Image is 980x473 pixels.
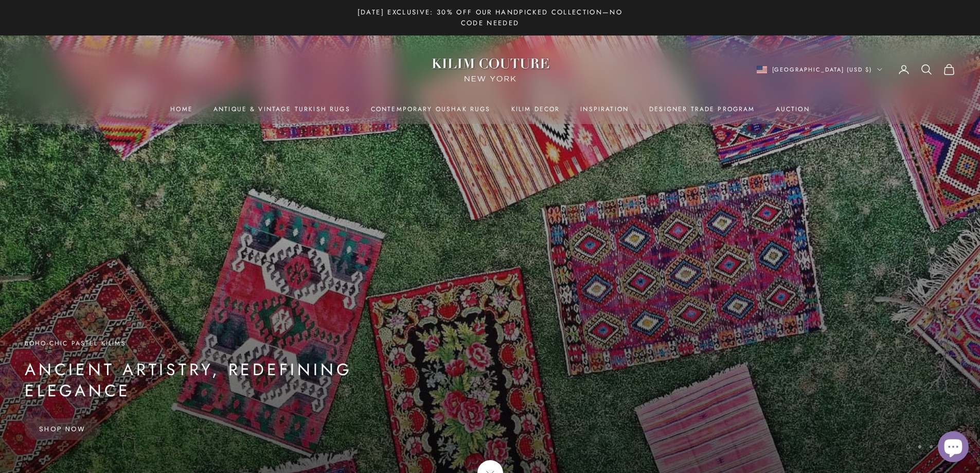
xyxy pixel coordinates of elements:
p: [DATE] Exclusive: 30% Off Our Handpicked Collection—No Code Needed [346,7,634,29]
p: Ancient Artistry, Redefining Elegance [25,359,426,402]
button: Change country or currency [757,65,883,74]
nav: Primary navigation [25,104,955,114]
a: Shop Now [25,418,100,440]
a: Antique & Vintage Turkish Rugs [213,104,350,114]
summary: Kilim Decor [511,104,560,114]
a: Auction [776,104,810,114]
a: Home [170,104,193,114]
p: Boho-Chic Pastel Kilims [25,338,426,348]
a: Inspiration [580,104,629,114]
a: Designer Trade Program [649,104,755,114]
nav: Secondary navigation [757,63,956,76]
inbox-online-store-chat: Shopify online store chat [935,431,972,465]
span: [GEOGRAPHIC_DATA] (USD $) [772,65,872,74]
img: United States [757,66,767,74]
a: Contemporary Oushak Rugs [371,104,491,114]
